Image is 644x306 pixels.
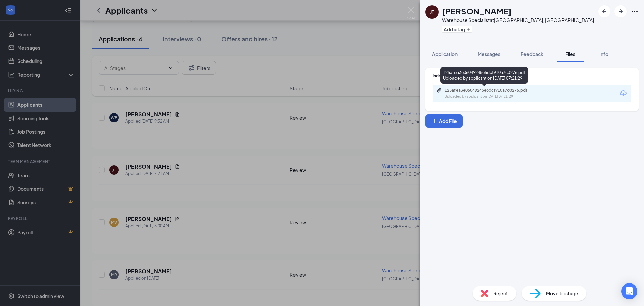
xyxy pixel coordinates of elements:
[598,5,610,17] button: ArrowLeftNew
[621,283,637,299] div: Open Intercom Messenger
[521,51,543,57] span: Feedback
[631,7,639,15] svg: Ellipses
[430,9,434,15] div: JT
[442,5,512,17] h1: [PERSON_NAME]
[614,5,627,17] button: ArrowRight
[432,51,458,57] span: Application
[437,88,545,99] a: Paperclip125afea3e06049245e6dcf910a7c0276.pdfUploaded by applicant on [DATE] 07:21:29
[616,7,625,15] svg: ArrowRight
[425,114,463,128] button: Add FilePlus
[478,51,500,57] span: Messages
[433,73,631,79] div: Indeed Resume
[600,7,608,15] svg: ArrowLeftNew
[493,290,508,297] span: Reject
[445,88,539,93] div: 125afea3e06049245e6dcf910a7c0276.pdf
[565,51,575,57] span: Files
[431,118,438,124] svg: Plus
[619,89,627,97] svg: Download
[440,67,528,84] div: 125afea3e06049245e6dcf910a7c0276.pdf Uploaded by applicant on [DATE] 07:21:29
[437,88,442,93] svg: Paperclip
[599,51,608,57] span: Info
[466,27,470,31] svg: Plus
[546,290,578,297] span: Move to stage
[442,17,594,24] div: Warehouse Specialist at [GEOGRAPHIC_DATA], [GEOGRAPHIC_DATA]
[445,94,545,99] div: Uploaded by applicant on [DATE] 07:21:29
[442,26,472,33] button: PlusAdd a tag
